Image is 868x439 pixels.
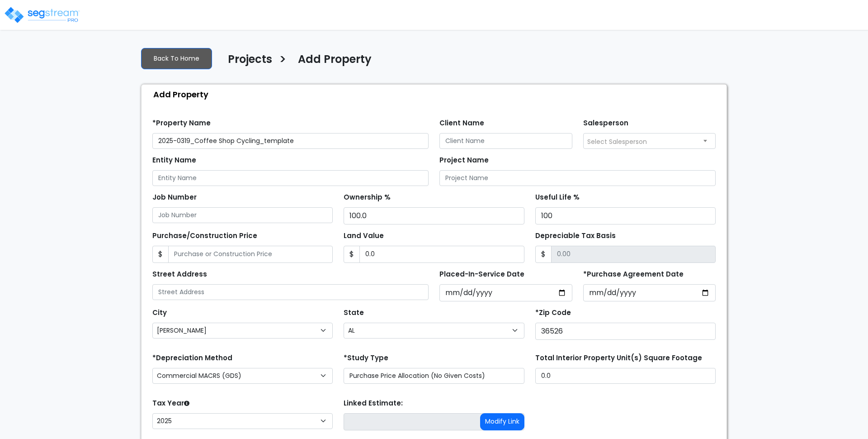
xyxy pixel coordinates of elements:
[535,231,616,241] label: Depreciable Tax Basis
[583,284,716,301] input: Purchase Date
[141,48,212,69] a: Back To Home
[344,308,364,318] label: State
[344,398,403,409] label: Linked Estimate:
[152,207,333,223] input: Job Number
[152,133,429,149] input: Property Name
[439,269,524,280] label: Placed-In-Service Date
[152,284,429,300] input: Street Address
[359,246,524,263] input: Land Value
[587,137,647,146] span: Select Salesperson
[152,155,196,166] label: Entity Name
[535,192,580,203] label: Useful Life %
[344,207,524,224] input: Ownership %
[535,323,716,340] input: Zip Code
[583,118,628,129] label: Salesperson
[152,246,169,263] span: $
[152,269,207,280] label: Street Address
[298,53,372,68] h4: Add Property
[535,308,571,318] label: *Zip Code
[152,231,257,241] label: Purchase/Construction Price
[152,118,211,129] label: *Property Name
[480,413,524,430] button: Modify Link
[152,353,232,363] label: *Depreciation Method
[439,118,484,129] label: Client Name
[152,170,429,186] input: Entity Name
[344,246,360,263] span: $
[291,53,372,72] a: Add Property
[228,53,272,68] h4: Projects
[152,398,189,409] label: Tax Year
[344,231,384,241] label: Land Value
[439,155,489,166] label: Project Name
[535,246,552,263] span: $
[152,192,197,203] label: Job Number
[439,133,572,149] input: Client Name
[344,192,391,203] label: Ownership %
[535,353,702,363] label: Total Interior Property Unit(s) Square Footage
[221,53,272,72] a: Projects
[168,246,333,263] input: Purchase or Construction Price
[4,6,80,24] img: logo_pro_r.png
[152,308,167,318] label: City
[439,170,716,186] input: Project Name
[551,246,716,263] input: 0.00
[344,353,388,363] label: *Study Type
[583,269,684,280] label: *Purchase Agreement Date
[535,368,716,384] input: total square foot
[146,85,726,104] div: Add Property
[535,207,716,224] input: Useful Life %
[279,52,287,70] h3: >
